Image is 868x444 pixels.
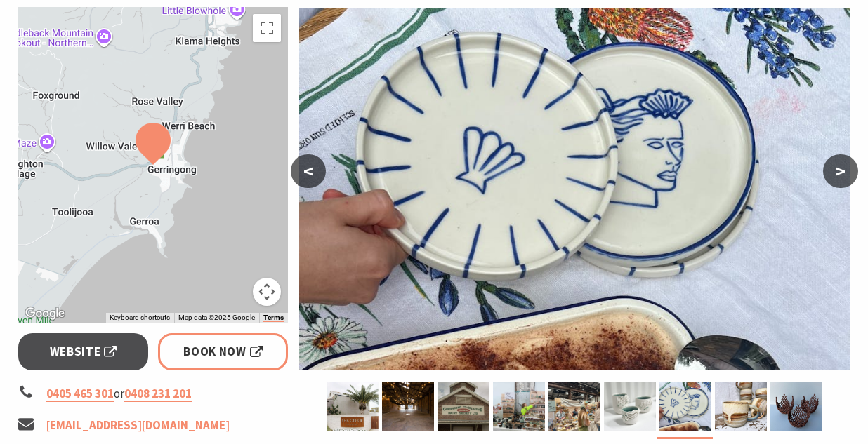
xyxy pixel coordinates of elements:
img: a collection of stripey cups with drippy glaze [715,382,767,431]
span: Book Now [183,342,263,361]
button: > [823,154,858,188]
a: Website [18,333,148,370]
img: Google [22,304,68,323]
span: Website [50,342,117,361]
img: Sign says The Co-Op on a brick wall with a palm tree in the background [327,382,379,431]
button: < [291,154,326,188]
a: 0405 465 301 [46,386,114,402]
a: Open this area in Google Maps (opens a new window) [22,304,68,323]
a: [EMAIL_ADDRESS][DOMAIN_NAME] [46,417,230,433]
span: Map data ©2025 Google [178,314,255,321]
img: Heritage sign on front of building that reads Gerringong C0-operative Dairy Society [438,382,489,431]
button: Keyboard shortcuts [110,313,170,323]
img: two plates with blue graphic design on them [299,8,850,370]
img: Interior view of floor space of the Co-Op [382,382,434,431]
img: a collection of 3 woven clay baskets [770,382,822,431]
button: Toggle fullscreen view [253,14,281,42]
a: Book Now [158,333,288,370]
li: or [18,384,288,403]
img: People standing behind a market stall counter and other people walking in front [548,382,600,431]
button: Map camera controls [253,278,281,306]
a: 0408 231 201 [124,386,192,402]
a: Terms [263,314,284,322]
img: Person standing in a market stall of ceramics pointing to ceramics on a wall. [493,382,545,431]
img: 3 porcelain cups with ocean inspired texture [604,382,656,431]
img: two plates with blue graphic design on them [659,382,711,431]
